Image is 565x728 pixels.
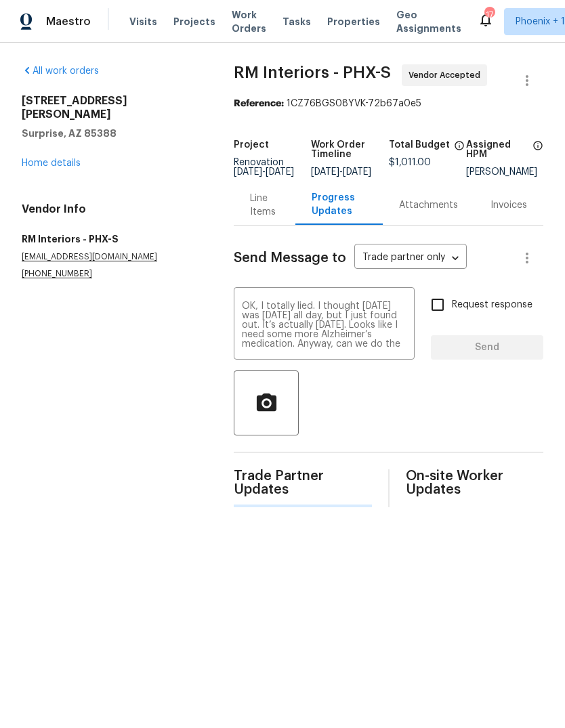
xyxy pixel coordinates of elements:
[22,158,81,168] a: Home details
[234,140,269,150] h5: Project
[22,202,201,216] h4: Vendor Info
[452,298,532,312] span: Request response
[466,167,543,177] div: [PERSON_NAME]
[22,232,201,246] h5: RM Interiors - PHX-S
[46,15,91,28] span: Maestro
[454,140,465,158] span: The total cost of line items that have been proposed by Opendoor. This sum includes line items th...
[399,198,458,212] div: Attachments
[282,17,311,26] span: Tasks
[234,99,284,108] b: Reference:
[389,140,450,150] h5: Total Budget
[532,140,543,167] span: The hpm assigned to this work order.
[173,15,215,28] span: Projects
[311,167,339,177] span: [DATE]
[232,8,266,35] span: Work Orders
[266,167,294,177] span: [DATE]
[234,251,346,265] span: Send Message to
[234,167,262,177] span: [DATE]
[516,15,565,28] span: Phoenix + 1
[409,68,486,82] span: Vendor Accepted
[22,270,92,278] chrome_annotation: [PHONE_NUMBER]
[22,127,201,140] h5: Surprise, AZ 85388
[389,158,431,167] span: $1,011.00
[396,8,461,35] span: Geo Assignments
[406,469,543,496] span: On-site Worker Updates
[466,140,528,159] h5: Assigned HPM
[22,66,99,76] a: All work orders
[129,15,157,28] span: Visits
[311,167,371,177] span: -
[242,301,406,349] textarea: OK, I totally lied. I thought [DATE] was [DATE] all day, but I just found out. It’s actually [DAT...
[234,97,543,110] div: 1CZ76BGS08YVK-72b67a0e5
[343,167,371,177] span: [DATE]
[250,192,279,219] div: Line Items
[484,8,494,22] div: 17
[327,15,380,28] span: Properties
[311,140,388,159] h5: Work Order Timeline
[234,469,371,496] span: Trade Partner Updates
[234,64,391,81] span: RM Interiors - PHX-S
[490,198,527,212] div: Invoices
[234,158,294,177] span: Renovation
[312,191,367,218] div: Progress Updates
[234,167,294,177] span: -
[22,94,201,121] h2: [STREET_ADDRESS][PERSON_NAME]
[354,247,467,270] div: Trade partner only
[22,253,157,261] chrome_annotation: [EMAIL_ADDRESS][DOMAIN_NAME]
